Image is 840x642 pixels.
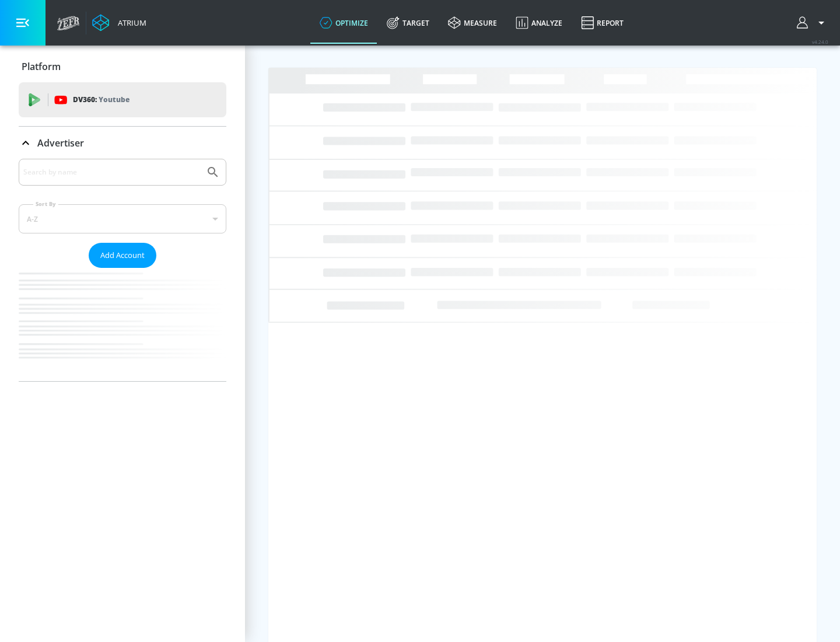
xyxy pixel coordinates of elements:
div: Atrium [113,18,146,28]
nav: list of Advertiser [19,268,226,381]
div: Platform [19,50,226,83]
span: Add Account [100,249,145,262]
p: Youtube [99,93,129,106]
p: DV360: [73,93,129,106]
p: Platform [22,60,61,73]
p: Advertiser [37,137,84,149]
span: v 4.24.0 [812,39,828,45]
a: Report [572,2,633,44]
div: Advertiser [19,159,226,381]
a: Target [377,2,439,44]
div: A-Z [19,204,226,233]
div: Advertiser [19,127,226,159]
div: DV360: Youtube [19,82,226,117]
button: Add Account [89,243,156,268]
label: Sort By [33,200,58,208]
input: Search by name [23,165,200,180]
a: Analyze [506,2,572,44]
a: Atrium [92,14,146,32]
a: measure [439,2,506,44]
a: optimize [310,2,377,44]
